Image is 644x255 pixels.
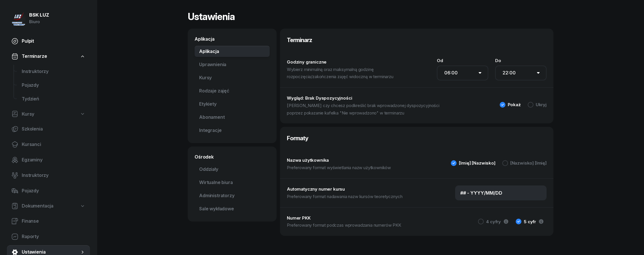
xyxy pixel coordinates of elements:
[287,222,415,229] p: Preferowany format podczas wprowadzania numerów PKK
[22,233,85,240] span: Raporty
[287,193,416,200] p: Preferowany format nadawania nazw kursów teoretycznych
[7,199,90,213] a: Dokumentacja
[195,98,270,110] a: Etykiety
[195,112,270,123] a: Abonament
[22,172,85,179] span: Instruktorzy
[7,184,90,198] a: Pojazdy
[7,34,90,48] a: Pulpit
[195,46,270,57] a: Aplikacja
[22,68,85,75] span: Instruktorzy
[195,177,270,188] a: Wirtualne biura
[195,125,270,136] a: Integracje
[195,153,270,160] div: Ośrodek
[22,187,85,195] span: Pojazdy
[287,164,405,171] p: Preferowany format wyświetlania nazw użytkowników
[22,110,34,118] span: Kursy
[7,138,90,151] a: Kursanci
[7,230,90,244] a: Raporty
[536,102,547,107] div: Ukryj
[195,164,270,175] a: Oddziały
[22,202,53,210] span: Dokumentacja
[287,66,437,80] p: Wybierz minimalną oraz maksymalną godzinę rozpoczęcia/zakończenia zajęć widoczną w terminarzu
[455,185,547,200] input: ## DD/MM/YYYY
[7,50,90,63] a: Terminarze
[22,37,85,45] span: Pulpit
[7,108,90,121] a: Kursy
[17,65,90,78] a: Instruktorzy
[195,190,270,201] a: Administratorzy
[195,59,270,70] a: Uprawnienia
[17,78,90,92] a: Pojazdy
[22,156,85,164] span: Egzaminy
[287,102,453,116] p: [PERSON_NAME] czy chcesz podkreślić brak wprowadzonej dyspozycyjności poprzez pokazanie kafelka "...
[510,161,547,165] div: [Nazwisko] [Imię]
[195,203,270,215] a: Sale wykładowe
[7,214,90,228] a: Finanse
[459,161,495,165] div: [Imię] [Nazwisko]
[29,18,49,25] div: Biuro
[7,169,90,182] a: Instruktorzy
[29,13,49,17] div: BSK LUZ
[280,29,553,52] h3: Terminarz
[7,122,90,136] a: Szkolenia
[524,220,536,224] div: 5 cyfr
[22,53,47,60] span: Terminarze
[22,141,85,148] span: Kursanci
[7,153,90,167] a: Egzaminy
[22,125,85,133] span: Szkolenia
[22,95,85,103] span: Tydzień
[195,85,270,97] a: Rodzaje zajęć
[280,127,553,150] h3: Formaty
[188,11,235,22] h1: Ustawienia
[22,218,85,225] span: Finanse
[195,72,270,84] a: Kursy
[508,102,521,107] div: Pokaż
[17,92,90,106] a: Tydzień
[22,82,85,89] span: Pojazdy
[486,220,501,224] div: 4 cyfry
[195,35,270,42] div: Aplikacja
